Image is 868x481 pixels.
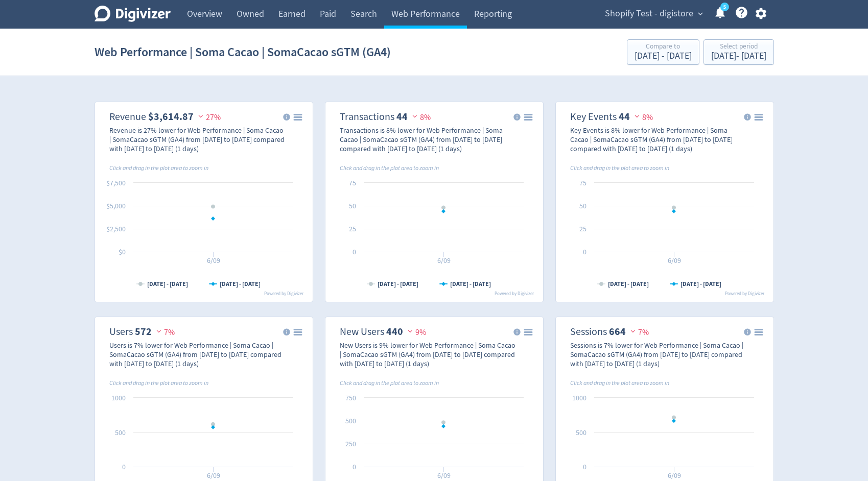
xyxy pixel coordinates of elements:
[206,256,220,265] text: 6/09
[560,106,769,298] svg: Key Events 44 8%
[605,6,693,22] span: Shopify Test - digistore
[135,325,152,339] strong: 572
[349,224,356,233] text: 25
[495,291,534,297] text: Powered by Digivizer
[632,112,653,123] span: 8%
[154,327,175,338] span: 7%
[349,178,356,187] text: 75
[340,126,517,153] div: Transactions is 8% lower for Web Performance | Soma Cacao | SomaCacao sGTM (GA4) from [DATE] to [...
[570,164,669,172] i: Click and drag in the plot area to zoom in
[628,327,649,338] span: 7%
[632,112,642,120] img: negative-performance.svg
[437,471,450,480] text: 6/09
[410,112,420,120] img: negative-performance.svg
[115,428,126,437] text: 500
[635,43,692,52] div: Compare to
[583,462,587,471] text: 0
[119,247,126,256] text: $0
[330,106,539,298] svg: Transactions 44 8%
[340,325,384,338] dt: New Users
[681,280,721,288] text: [DATE] - [DATE]
[601,6,706,22] button: Shopify Test - digistore
[340,379,439,387] i: Click and drag in the plot area to zoom in
[264,291,304,297] text: Powered by Digivizer
[723,4,725,11] text: 5
[450,280,491,288] text: [DATE] - [DATE]
[220,280,261,288] text: [DATE] - [DATE]
[579,201,587,210] text: 50
[437,256,450,265] text: 6/09
[570,110,617,123] dt: Key Events
[572,393,587,402] text: 1000
[703,39,774,65] button: Select period[DATE]- [DATE]
[711,43,766,52] div: Select period
[196,112,206,120] img: negative-performance.svg
[122,462,126,471] text: 0
[148,110,194,124] strong: $3,614.87
[196,112,221,123] span: 27%
[109,126,286,153] div: Revenue is 27% lower for Web Performance | Soma Cacao | SomaCacao sGTM (GA4) from [DATE] to [DATE...
[576,428,587,437] text: 500
[711,52,766,61] div: [DATE] - [DATE]
[570,341,747,368] div: Sessions is 7% lower for Web Performance | Soma Cacao | SomaCacao sGTM (GA4) from [DATE] to [DATE...
[725,291,765,297] text: Powered by Digivizer
[345,439,356,448] text: 250
[111,393,126,402] text: 1000
[99,106,309,298] svg: Revenue $3,614.87 27%
[109,164,208,172] i: Click and drag in the plot area to zoom in
[608,280,649,288] text: [DATE] - [DATE]
[570,379,669,387] i: Click and drag in the plot area to zoom in
[696,9,705,18] span: expand_more
[570,126,747,153] div: Key Events is 8% lower for Web Performance | Soma Cacao | SomaCacao sGTM (GA4) from [DATE] to [DA...
[410,112,431,123] span: 8%
[106,224,126,233] text: $2,500
[109,341,286,368] div: Users is 7% lower for Web Performance | Soma Cacao | SomaCacao sGTM (GA4) from [DATE] to [DATE] c...
[628,327,638,335] img: negative-performance.svg
[667,471,681,480] text: 6/09
[340,164,439,172] i: Click and drag in the plot area to zoom in
[720,3,729,11] a: 5
[206,471,220,480] text: 6/09
[353,247,356,256] text: 0
[95,36,391,68] h1: Web Performance | Soma Cacao | SomaCacao sGTM (GA4)
[345,416,356,425] text: 500
[667,256,681,265] text: 6/09
[349,201,356,210] text: 50
[340,110,394,123] dt: Transactions
[378,280,418,288] text: [DATE] - [DATE]
[345,393,356,402] text: 750
[109,379,208,387] i: Click and drag in the plot area to zoom in
[579,224,587,233] text: 25
[570,325,607,338] dt: Sessions
[106,178,126,187] text: $7,500
[109,325,133,338] dt: Users
[353,462,356,471] text: 0
[619,110,630,124] strong: 44
[635,52,692,61] div: [DATE] - [DATE]
[405,327,426,338] span: 9%
[154,327,164,335] img: negative-performance.svg
[609,325,626,339] strong: 664
[340,341,517,368] div: New Users is 9% lower for Web Performance | Soma Cacao | SomaCacao sGTM (GA4) from [DATE] to [DAT...
[405,327,415,335] img: negative-performance.svg
[106,201,126,210] text: $5,000
[386,325,403,339] strong: 440
[147,280,188,288] text: [DATE] - [DATE]
[396,110,408,124] strong: 44
[583,247,587,256] text: 0
[627,39,699,65] button: Compare to[DATE] - [DATE]
[579,178,587,187] text: 75
[109,110,146,123] dt: Revenue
